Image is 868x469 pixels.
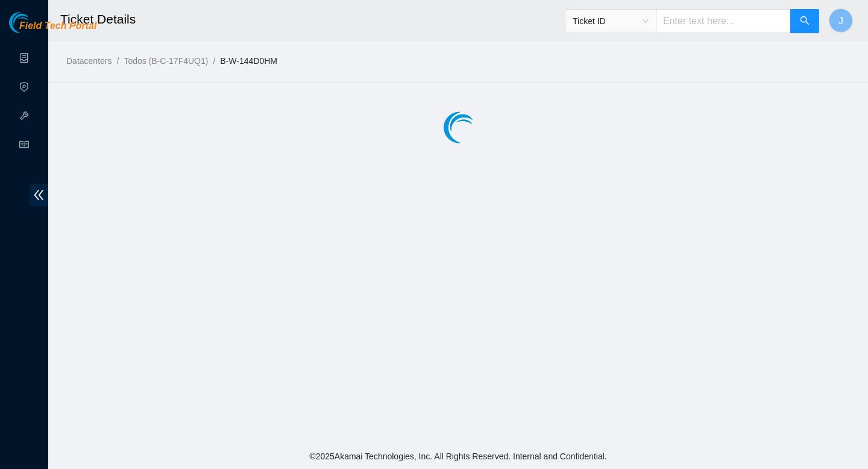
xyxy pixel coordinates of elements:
[9,22,96,37] a: Akamai TechnologiesField Tech Portal
[790,9,819,33] button: search
[800,16,810,27] span: search
[116,56,119,66] span: /
[30,184,48,206] span: double-left
[220,56,277,66] a: B-W-144D0HM
[48,444,868,469] footer: © 2025 Akamai Technologies, Inc. All Rights Reserved. Internal and Confidential.
[213,56,215,66] span: /
[656,9,791,33] input: Enter text here...
[66,56,112,66] a: Datacenters
[124,56,208,66] a: Todos (B-C-17F4UQ1)
[19,134,29,159] span: read
[9,12,61,33] img: Akamai Technologies
[19,20,96,32] span: Field Tech Portal
[838,13,843,28] span: J
[829,8,853,33] button: J
[573,12,649,30] span: Ticket ID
